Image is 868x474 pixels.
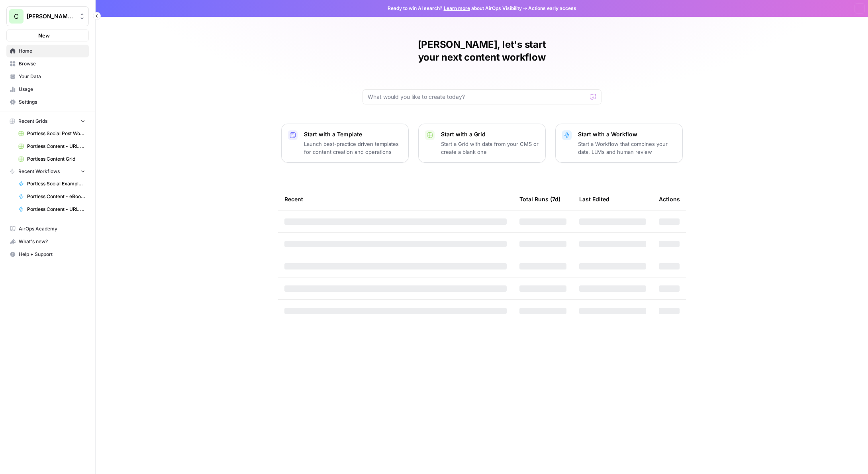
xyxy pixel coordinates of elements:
a: Learn more [444,5,470,11]
span: Portless Content - URL Flow [27,206,85,213]
a: Usage [6,83,89,96]
a: Portless Content - eBook Flow [15,190,89,203]
div: Actions [659,188,680,210]
div: Total Runs (7d) [519,188,560,210]
button: Recent Workflows [6,165,89,177]
p: Start a Workflow that combines your data, LLMs and human review [578,140,676,156]
p: Start with a Workflow [578,130,676,138]
a: Portless Content - URL Flow Grid [15,140,89,153]
p: Start a Grid with data from your CMS or create a blank one [441,140,539,156]
p: Launch best-practice driven templates for content creation and operations [304,140,402,156]
a: Your Data [6,70,89,83]
h1: [PERSON_NAME], let's start your next content workflow [362,38,602,64]
a: Browse [6,57,89,70]
button: Start with a GridStart a Grid with data from your CMS or create a blank one [418,124,546,163]
div: Last Edited [579,188,609,210]
span: AirOps Academy [19,225,85,232]
span: Portless Social Post Workflow [27,130,85,137]
span: Portless Content - URL Flow Grid [27,143,85,150]
input: What would you like to create today? [368,93,587,101]
span: Actions early access [528,5,576,12]
a: Portless Content - URL Flow [15,203,89,216]
p: Start with a Grid [441,130,539,138]
span: Recent Grids [18,118,47,125]
button: Start with a TemplateLaunch best-practice driven templates for content creation and operations [281,124,409,163]
span: Help + Support [19,251,85,258]
button: Start with a WorkflowStart a Workflow that combines your data, LLMs and human review [555,124,683,163]
button: Recent Grids [6,115,89,127]
span: Your Data [19,73,85,80]
span: Ready to win AI search? about AirOps Visibility [388,5,522,12]
button: What's new? [6,235,89,248]
div: What's new? [7,236,88,248]
a: AirOps Academy [6,222,89,235]
span: [PERSON_NAME]'s Workspace [27,12,75,20]
a: Portless Social Post Workflow [15,127,89,140]
span: Usage [19,86,85,93]
button: Workspace: Chris's Workspace [6,6,89,26]
a: Settings [6,96,89,108]
span: New [38,31,50,39]
span: Browse [19,60,85,67]
span: C [14,12,19,21]
a: Portless Social Example Flow [15,177,89,190]
button: Help + Support [6,248,89,261]
span: Recent Workflows [18,168,60,175]
a: Home [6,45,89,57]
span: Portless Content Grid [27,155,85,163]
p: Start with a Template [304,130,402,138]
span: Portless Social Example Flow [27,180,85,187]
button: New [6,30,89,41]
div: Recent [284,188,507,210]
span: Settings [19,98,85,106]
span: Portless Content - eBook Flow [27,193,85,200]
a: Portless Content Grid [15,153,89,165]
span: Home [19,47,85,55]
